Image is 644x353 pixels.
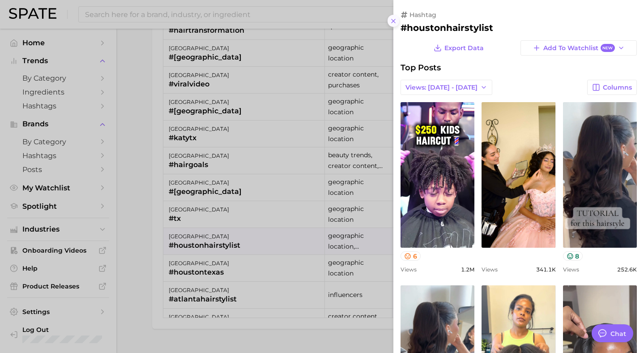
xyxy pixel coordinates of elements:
[405,84,478,91] span: Views: [DATE] - [DATE]
[601,44,615,52] span: New
[401,80,492,95] button: Views: [DATE] - [DATE]
[520,40,637,56] button: Add to WatchlistNew
[444,44,484,52] span: Export Data
[461,266,474,273] span: 1.2m
[401,63,441,73] span: Top Posts
[431,40,486,56] button: Export Data
[563,266,579,273] span: Views
[536,266,556,273] span: 341.1k
[482,266,498,273] span: Views
[409,11,436,19] span: hashtag
[587,80,637,95] button: Columns
[401,251,421,261] button: 6
[543,44,614,52] span: Add to Watchlist
[401,266,417,273] span: Views
[401,22,637,33] h2: #houstonhairstylist
[617,266,637,273] span: 252.6k
[603,84,632,91] span: Columns
[563,251,583,261] button: 8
